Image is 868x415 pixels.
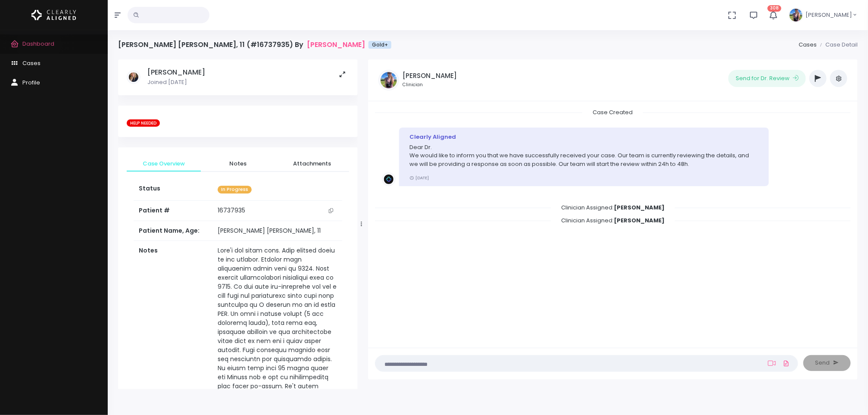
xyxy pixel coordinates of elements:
[147,68,205,77] h5: [PERSON_NAME]
[218,186,252,194] span: In Progress
[781,356,791,371] a: Add Files
[614,203,665,212] b: [PERSON_NAME]
[403,72,457,80] h5: [PERSON_NAME]
[22,40,54,48] span: Dashboard
[403,81,457,88] small: Clinician
[799,41,817,49] a: Cases
[582,106,643,119] span: Case Created
[212,221,342,241] td: [PERSON_NAME] [PERSON_NAME], 11
[307,41,365,49] a: [PERSON_NAME]
[768,5,781,12] span: 308
[766,360,777,367] a: Add Loom Video
[551,201,675,214] span: Clinician Assigned:
[118,41,391,49] h4: [PERSON_NAME] [PERSON_NAME], 11 (#16737935) By
[409,133,759,141] div: Clearly Aligned
[788,7,804,23] img: Header Avatar
[212,201,342,221] td: 16737935
[817,41,858,49] li: Case Detail
[208,159,268,168] span: Notes
[31,6,76,24] img: Logo Horizontal
[134,201,212,221] th: Patient #
[806,11,852,19] span: [PERSON_NAME]
[728,70,806,87] button: Send for Dr. Review
[134,221,212,241] th: Patient Name, Age:
[375,108,851,339] div: scrollable content
[368,41,391,49] span: Gold+
[22,78,40,87] span: Profile
[22,59,41,67] span: Cases
[127,119,160,127] span: HELP NEEDED
[409,143,759,168] p: Dear Dr. We would like to inform you that we have successfully received your case. Our team is cu...
[409,175,429,181] small: [DATE]
[147,78,205,87] p: Joined [DATE]
[551,214,675,227] span: Clinician Assigned:
[134,159,194,168] span: Case Overview
[118,59,358,389] div: scrollable content
[614,216,665,225] b: [PERSON_NAME]
[134,179,212,201] th: Status
[282,159,342,168] span: Attachments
